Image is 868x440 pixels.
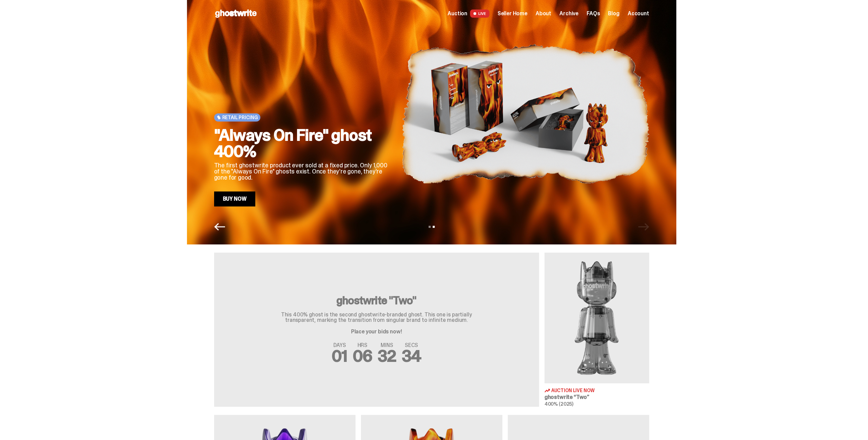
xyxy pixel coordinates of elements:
[214,127,391,160] h2: "Always On Fire" ghost 400%
[608,11,619,16] a: Blog
[433,226,435,228] button: View slide 2
[551,388,595,393] span: Auction Live Now
[268,312,485,323] p: This 400% ghost is the second ghostwrite-branded ghost. This one is partially transparent, markin...
[214,221,225,232] button: Previous
[628,11,649,16] a: Account
[429,226,431,228] button: View slide 1
[402,21,649,206] img: "Always On Fire" ghost 400%
[470,10,489,18] span: LIVE
[587,11,600,16] a: FAQs
[544,395,649,400] h3: ghostwrite “Two”
[536,11,551,16] a: About
[544,253,649,407] a: Two Auction Live Now
[332,345,347,367] span: 01
[214,162,391,181] p: The first ghostwrite product ever sold at a fixed price. Only 1,000 of the "Always On Fire" ghost...
[222,115,258,120] span: Retail Pricing
[402,343,421,348] span: SECS
[378,343,397,348] span: MINS
[559,11,578,16] a: Archive
[378,345,397,367] span: 32
[268,295,485,306] h3: ghostwrite "Two"
[498,11,527,16] a: Seller Home
[544,253,649,383] img: Two
[402,345,421,367] span: 34
[332,343,347,348] span: DAYS
[448,10,489,18] a: Auction LIVE
[353,345,372,367] span: 06
[544,401,573,407] span: 400% (2025)
[214,191,256,206] a: Buy Now
[448,11,467,16] span: Auction
[268,329,485,334] p: Place your bids now!
[353,343,372,348] span: HRS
